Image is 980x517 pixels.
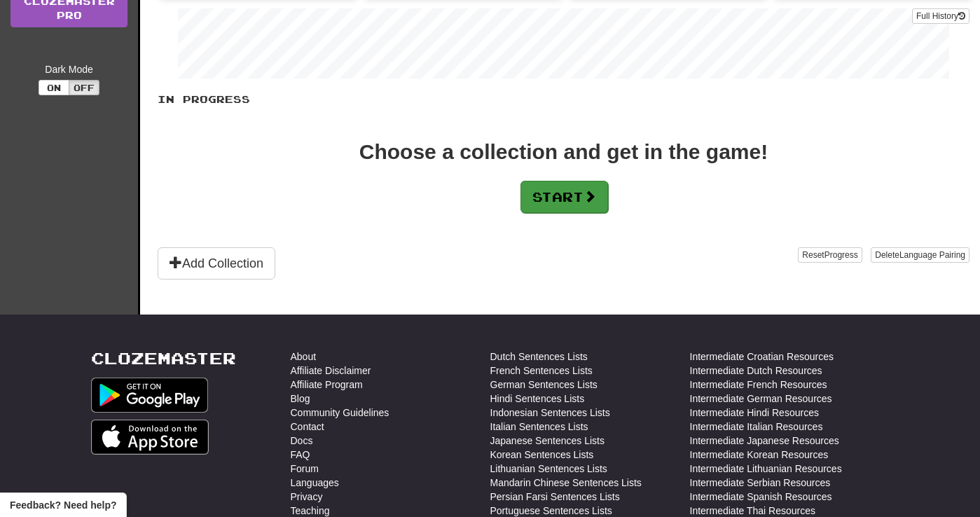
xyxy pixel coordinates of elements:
[490,490,620,504] a: Persian Farsi Sentences Lists
[690,364,822,378] a: Intermediate Dutch Resources
[291,392,310,406] a: Blog
[520,181,608,213] button: Start
[291,462,319,476] a: Forum
[291,420,324,434] a: Contact
[39,80,69,95] button: On
[690,448,829,462] a: Intermediate Korean Resources
[871,247,969,263] button: DeleteLanguage Pairing
[690,350,834,364] a: Intermediate Croatian Resources
[690,490,832,504] a: Intermediate Spanish Resources
[690,392,832,406] a: Intermediate German Resources
[291,448,310,462] a: FAQ
[291,364,371,378] a: Affiliate Disclaimer
[490,462,607,476] a: Lithuanian Sentences Lists
[690,406,819,420] a: Intermediate Hindi Resources
[490,364,593,378] a: French Sentences Lists
[899,250,965,260] span: Language Pairing
[912,8,969,24] button: Full History
[490,350,588,364] a: Dutch Sentences Lists
[824,250,858,260] span: Progress
[798,247,862,263] button: ResetProgress
[11,62,127,76] div: Dark Mode
[291,406,389,420] a: Community Guidelines
[490,420,588,434] a: Italian Sentences Lists
[490,378,598,392] a: German Sentences Lists
[291,350,317,364] a: About
[490,406,610,420] a: Indonesian Sentences Lists
[690,378,827,392] a: Intermediate French Resources
[10,498,116,512] span: Open feedback widget
[91,378,209,413] img: Get it on Google Play
[690,434,839,448] a: Intermediate Japanese Resources
[690,476,831,490] a: Intermediate Serbian Resources
[490,448,594,462] a: Korean Sentences Lists
[690,420,823,434] a: Intermediate Italian Resources
[490,476,642,490] a: Mandarin Chinese Sentences Lists
[91,420,209,455] img: Get it on App Store
[291,476,339,490] a: Languages
[291,378,363,392] a: Affiliate Program
[291,434,313,448] a: Docs
[91,350,236,367] a: Clozemaster
[291,490,323,504] a: Privacy
[359,142,768,163] div: Choose a collection and get in the game!
[690,462,842,476] a: Intermediate Lithuanian Resources
[158,92,969,106] p: In Progress
[490,434,605,448] a: Japanese Sentences Lists
[69,80,99,95] button: Off
[158,247,275,280] button: Add Collection
[490,392,585,406] a: Hindi Sentences Lists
